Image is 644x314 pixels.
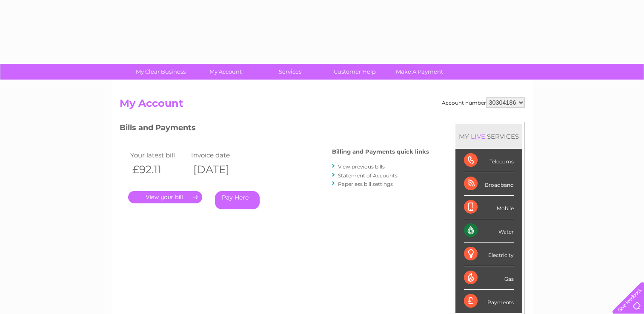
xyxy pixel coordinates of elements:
[464,196,514,219] div: Mobile
[464,243,514,266] div: Electricity
[338,163,385,170] a: View previous bills
[189,149,250,161] td: Invoice date
[128,191,202,203] a: .
[120,122,429,137] h3: Bills and Payments
[384,64,455,80] a: Make A Payment
[190,64,260,80] a: My Account
[128,149,189,161] td: Your latest bill
[255,64,325,80] a: Services
[120,97,525,114] h2: My Account
[126,64,196,80] a: My Clear Business
[215,191,260,209] a: Pay Here
[464,149,514,172] div: Telecoms
[189,161,250,178] th: [DATE]
[464,172,514,196] div: Broadband
[128,161,189,178] th: £92.11
[332,148,429,155] h4: Billing and Payments quick links
[442,97,525,108] div: Account number
[455,124,522,148] div: MY SERVICES
[469,132,487,140] div: LIVE
[338,181,393,187] a: Paperless bill settings
[338,172,398,179] a: Statement of Accounts
[464,290,514,313] div: Payments
[464,266,514,290] div: Gas
[464,219,514,243] div: Water
[320,64,390,80] a: Customer Help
